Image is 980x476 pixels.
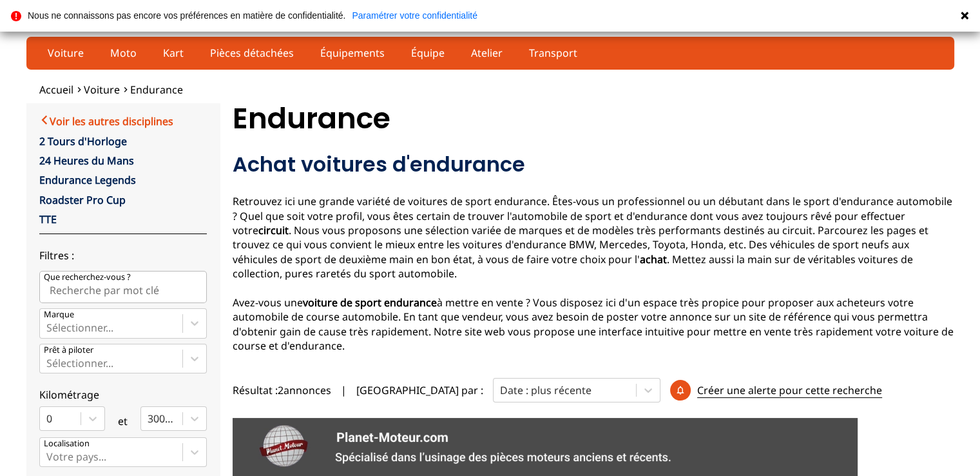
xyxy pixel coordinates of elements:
a: Équipements [312,42,393,64]
p: [GEOGRAPHIC_DATA] par : [356,383,483,397]
p: Marque [44,309,74,321]
input: MarqueSélectionner... [46,322,49,333]
a: 2 Tours d'Horloge [39,134,127,148]
span: | [341,383,347,397]
p: Localisation [44,438,90,450]
a: TTE [39,212,57,226]
a: Voiture [39,42,92,64]
input: 0 [46,413,49,424]
a: Voir les autres disciplines [39,113,173,128]
a: Transport [521,42,586,64]
strong: voiture de sport endurance [303,295,437,310]
input: 300000 [148,413,150,424]
a: Pièces détachées [202,42,302,64]
a: Kart [155,42,192,64]
span: Résultat : 2 annonces [233,383,331,397]
input: Prêt à piloterSélectionner... [46,357,49,369]
a: Endurance [130,83,183,97]
a: 24 Heures du Mans [39,154,134,168]
strong: circuit [258,223,289,237]
p: Nous ne connaissons pas encore vos préférences en matière de confidentialité. [28,11,345,20]
a: Atelier [463,42,511,64]
p: Kilométrage [39,388,207,402]
p: Filtres : [39,248,207,263]
a: Voiture [84,83,120,97]
a: Accueil [39,83,73,97]
p: Que recherchez-vous ? [44,272,131,283]
p: Créer une alerte pour cette recherche [697,383,882,398]
a: Paramétrer votre confidentialité [352,11,477,20]
input: Votre pays... [46,451,49,462]
a: Moto [102,42,145,64]
strong: achat [640,252,667,266]
h2: Achat voitures d'endurance [233,152,954,177]
h1: Endurance [233,103,954,134]
input: Que recherchez-vous ? [39,271,207,303]
p: Prêt à piloter [44,344,93,356]
p: et [118,414,128,428]
a: Roadster Pro Cup [39,193,126,207]
p: Retrouvez ici une grande variété de voitures de sport endurance. Êtes-vous un professionnel ou un... [233,194,954,353]
a: Endurance Legends [39,173,136,187]
a: Équipe [403,42,453,64]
